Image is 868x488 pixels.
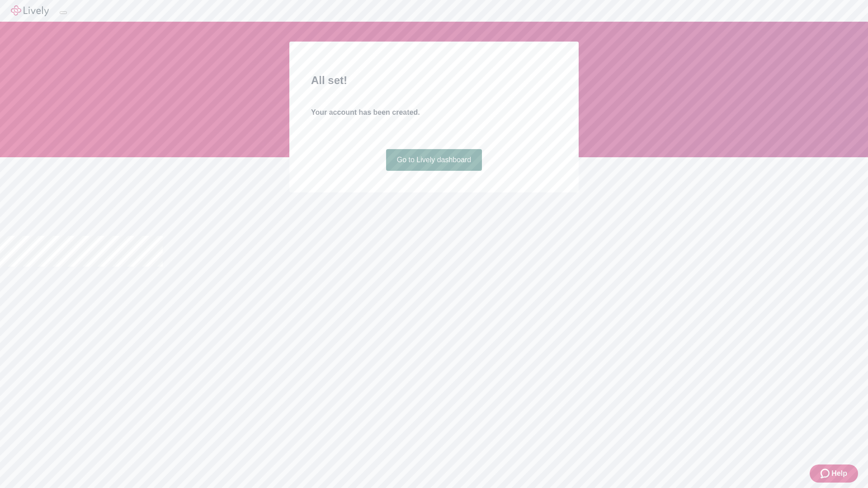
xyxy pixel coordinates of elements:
[821,468,831,479] svg: Zendesk support icon
[311,72,557,89] h2: All set!
[311,107,557,118] h4: Your account has been created.
[831,468,847,479] span: Help
[11,5,49,16] img: Lively
[810,465,858,483] button: Zendesk support iconHelp
[60,11,67,14] button: Log out
[386,149,482,171] a: Go to Lively dashboard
